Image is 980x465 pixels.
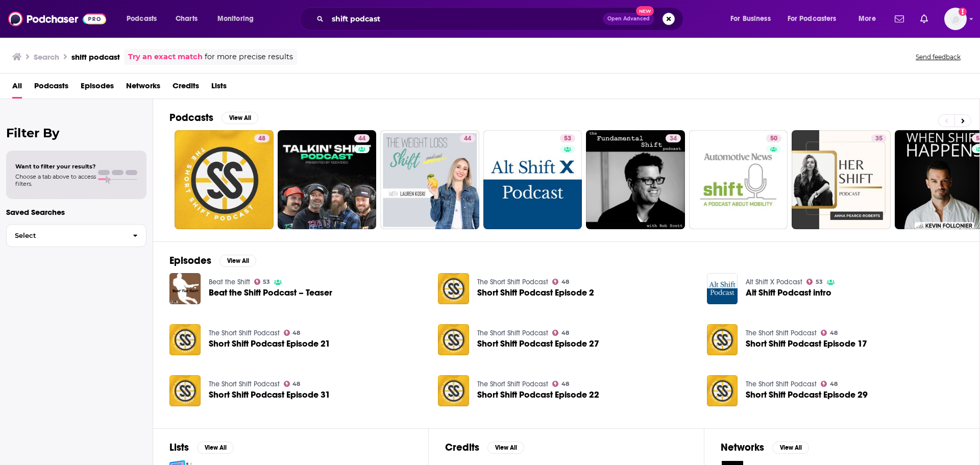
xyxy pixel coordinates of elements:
a: The Short Shift Podcast [477,278,548,286]
span: Want to filter your results? [15,163,96,170]
a: Show notifications dropdown [891,10,908,28]
p: Saved Searches [6,207,146,217]
span: 35 [875,134,883,144]
h2: Credits [445,441,479,454]
a: Beat the Shift Podcast – Teaser [209,288,332,297]
a: 44 [380,130,479,229]
a: Beat the Shift Podcast – Teaser [169,273,201,304]
a: 44 [278,130,377,229]
a: 48 [552,330,569,336]
a: PodcastsView All [169,111,258,124]
h3: shift podcast [71,52,120,62]
span: 48 [292,331,300,335]
span: Charts [176,12,198,26]
button: View All [219,255,256,267]
a: 44 [460,134,475,142]
button: open menu [119,11,170,27]
a: The Short Shift Podcast [746,380,817,388]
img: Alt Shift Podcast intro [707,273,738,304]
span: Alt Shift Podcast intro [746,288,831,297]
a: Alt Shift X Podcast [746,278,802,286]
a: The Short Shift Podcast [209,329,280,337]
span: Choose a tab above to access filters. [15,173,96,187]
span: 48 [830,331,838,335]
span: 53 [564,134,571,144]
a: Try an exact match [128,51,203,63]
button: Show profile menu [944,8,967,30]
span: Monitoring [217,12,254,26]
button: open menu [723,11,783,27]
a: Credits [173,78,199,99]
span: 53 [263,280,270,284]
button: Open AdvancedNew [603,13,654,25]
span: Short Shift Podcast Episode 27 [477,339,599,348]
span: 34 [670,134,677,144]
a: ListsView All [169,441,234,454]
a: 50 [689,130,788,229]
a: CreditsView All [445,441,524,454]
a: NetworksView All [721,441,809,454]
a: 48 [284,330,301,336]
a: 48 [254,134,269,142]
a: 48 [552,381,569,387]
a: 35 [871,134,887,142]
a: Short Shift Podcast Episode 2 [438,273,469,304]
a: 48 [284,381,301,387]
a: The Short Shift Podcast [477,329,548,337]
img: Short Shift Podcast Episode 29 [707,375,738,406]
span: Open Advanced [607,16,650,21]
a: Short Shift Podcast Episode 17 [746,339,867,348]
a: 53 [560,134,575,142]
h2: Episodes [169,254,211,267]
a: The Short Shift Podcast [209,380,280,388]
a: 48 [821,330,838,336]
a: Short Shift Podcast Episode 27 [438,324,469,355]
span: For Podcasters [788,12,837,26]
span: Lists [211,78,227,99]
a: Episodes [81,78,114,99]
a: 34 [666,134,681,142]
button: open menu [210,11,267,27]
a: 35 [792,130,891,229]
img: Short Shift Podcast Episode 31 [169,375,201,406]
a: EpisodesView All [169,254,256,267]
a: 50 [766,134,781,142]
a: 48 [175,130,274,229]
span: New [636,6,654,16]
a: 53 [483,130,582,229]
a: All [12,78,22,99]
button: open menu [851,11,889,27]
span: Short Shift Podcast Episode 29 [746,390,868,399]
img: Short Shift Podcast Episode 21 [169,324,201,355]
span: 48 [561,382,569,386]
h2: Filter By [6,126,146,140]
a: 48 [821,381,838,387]
a: Short Shift Podcast Episode 21 [209,339,330,348]
a: Short Shift Podcast Episode 22 [438,375,469,406]
span: More [859,12,876,26]
a: Podchaser - Follow, Share and Rate Podcasts [8,9,106,29]
a: Short Shift Podcast Episode 2 [477,288,594,297]
h2: Networks [721,441,764,454]
h2: Lists [169,441,189,454]
a: Beat the Shift [209,278,250,286]
span: 48 [830,382,838,386]
a: Networks [126,78,160,99]
button: View All [222,112,258,124]
span: Short Shift Podcast Episode 22 [477,390,599,399]
button: View All [197,442,234,454]
svg: Add a profile image [959,8,967,16]
span: 48 [292,382,300,386]
img: Short Shift Podcast Episode 17 [707,324,738,355]
span: 48 [561,331,569,335]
